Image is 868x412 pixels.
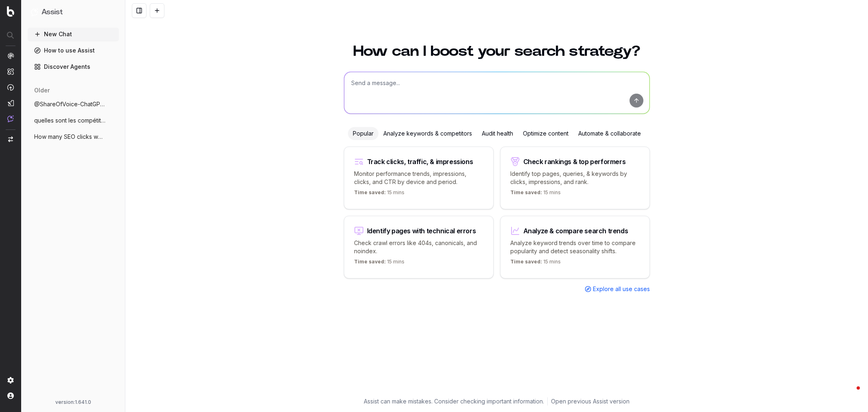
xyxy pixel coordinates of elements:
img: Botify logo [7,6,14,17]
div: version: 1.641.0 [31,399,116,405]
img: Assist [7,115,14,122]
a: How to use Assist [28,44,119,57]
p: Assist can make mistakes. Consider checking important information. [364,397,544,405]
a: Discover Agents [28,60,119,73]
p: 15 mins [510,189,561,199]
div: Identify pages with technical errors [367,228,476,234]
button: New Chat [28,28,119,41]
span: Time saved: [510,259,542,265]
div: Analyze & compare search trends [523,228,628,234]
p: Analyze keyword trends over time to compare popularity and detect seasonality shifts. [510,239,640,255]
p: 15 mins [354,259,404,268]
div: Automate & collaborate [573,127,646,140]
img: Setting [7,377,14,384]
span: How many SEO clicks were ther on beinspo [34,133,106,141]
p: 15 mins [354,189,404,199]
img: Activation [7,84,14,91]
span: @ShareOfVoice-ChatGPT quelle est la part [34,100,106,108]
img: My account [7,392,14,399]
span: quelles sont les compétitions sportives [34,116,106,125]
span: older [34,86,50,94]
div: Check rankings & top performers [523,158,626,165]
div: Analyze keywords & competitors [378,127,477,140]
h1: Assist [42,7,63,18]
img: Studio [7,100,14,106]
button: Assist [31,7,116,18]
button: quelles sont les compétitions sportives [28,114,119,127]
p: Monitor performance trends, impressions, clicks, and CTR by device and period. [354,170,483,186]
button: How many SEO clicks were ther on beinspo [28,130,119,143]
h1: How can I boost your search strategy? [344,44,650,59]
img: Intelligence [7,68,14,75]
span: Explore all use cases [593,285,650,293]
div: Track clicks, traffic, & impressions [367,158,473,165]
span: Time saved: [354,259,386,265]
iframe: Intercom live chat [840,384,860,404]
span: Time saved: [354,189,386,195]
img: Assist [31,8,38,16]
div: Optimize content [518,127,573,140]
img: Switch project [8,136,13,142]
p: Identify top pages, queries, & keywords by clicks, impressions, and rank. [510,170,640,186]
a: Open previous Assist version [551,397,630,405]
a: Explore all use cases [585,285,650,293]
p: 15 mins [510,259,561,268]
span: Time saved: [510,189,542,195]
button: @ShareOfVoice-ChatGPT quelle est la part [28,98,119,111]
img: Analytics [7,53,14,59]
p: Check crawl errors like 404s, canonicals, and noindex. [354,239,483,255]
div: Popular [348,127,378,140]
div: Audit health [477,127,518,140]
